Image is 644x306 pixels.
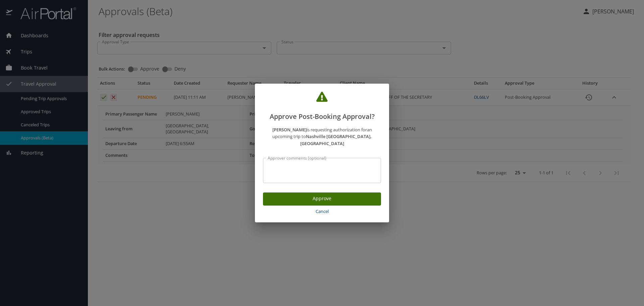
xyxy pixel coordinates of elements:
strong: [PERSON_NAME] [272,127,307,133]
h2: Approve Post-Booking Approval? [263,92,381,122]
span: Approve [268,194,376,203]
strong: Nashville [GEOGRAPHIC_DATA], [GEOGRAPHIC_DATA] [300,133,372,146]
p: is requesting authorization for an upcoming trip to [263,126,381,147]
button: Cancel [263,206,381,217]
span: Cancel [266,208,378,215]
button: Approve [263,192,381,206]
